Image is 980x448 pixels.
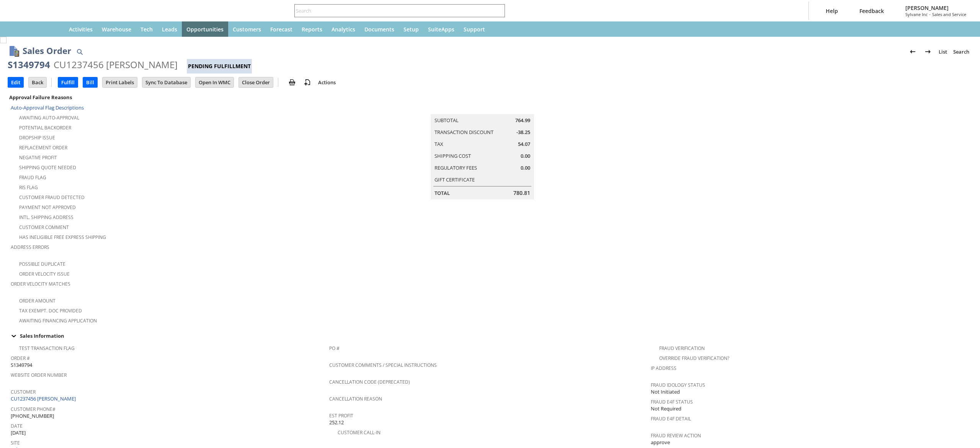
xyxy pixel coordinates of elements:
span: - [929,11,931,17]
a: Payment not approved [19,204,76,211]
span: Warehouse [102,26,131,33]
img: add-record.svg [303,78,312,87]
span: Analytics [332,26,355,33]
a: Fraud Idology Status [651,382,705,388]
a: Customers [228,21,266,37]
span: [DATE] [11,429,26,437]
a: Transaction Discount [434,129,493,136]
span: Sales and Service [932,11,966,17]
a: Awaiting Financing Application [19,317,97,324]
a: Shipping Quote Needed [19,164,76,171]
a: Order Velocity Issue [19,271,70,277]
span: Customers [233,26,261,33]
a: Support [459,21,490,37]
a: Fraud E4F Detail [651,415,691,422]
a: Potential Backorder [19,124,71,131]
input: Close Order [239,77,273,87]
a: Regulatory Fees [434,164,477,171]
a: Site [11,440,20,446]
div: Pending Fulfillment [187,59,252,74]
a: Customer Fraud Detected [19,194,85,201]
a: Leads [157,21,182,37]
a: Analytics [327,21,360,37]
a: IP Address [651,365,676,371]
span: Tech [140,26,153,33]
td: Sales Information [8,331,972,341]
a: List [936,46,950,58]
span: Sylvane Inc [905,11,928,17]
a: Home [46,21,64,37]
a: Fraud Review Action [651,432,701,439]
div: S1349794 [8,59,50,71]
a: CU1237456 [PERSON_NAME] [11,395,78,402]
h1: Sales Order [23,44,71,57]
span: SuiteApps [428,26,454,33]
span: Not Initiated [651,388,680,396]
svg: Search [494,6,503,15]
a: Warehouse [97,21,136,37]
svg: Shortcuts [32,25,41,34]
input: Back [29,77,46,87]
span: -38.25 [516,129,530,136]
a: Test Transaction Flag [19,345,75,352]
input: Fulfill [58,77,78,87]
a: Date [11,423,23,429]
span: Setup [403,26,419,33]
span: Opportunities [186,26,224,33]
a: Website Order Number [11,372,67,378]
a: Customer Phone# [11,406,56,412]
a: Gift Certificate [434,176,475,183]
a: Tax Exempt. Doc Provided [19,307,82,314]
input: Sync To Database [142,77,190,87]
a: Order # [11,355,30,361]
a: Intl. Shipping Address [19,214,73,221]
a: Tech [136,21,157,37]
a: Documents [360,21,399,37]
a: Shipping Cost [434,152,471,159]
img: Quick Find [75,47,84,56]
a: Order Velocity Matches [11,281,70,287]
input: Search [295,6,494,15]
a: Fraud Flag [19,174,46,181]
div: Shortcuts [28,21,46,37]
span: Documents [364,26,394,33]
span: [PERSON_NAME] [905,4,966,11]
a: Replacement Order [19,144,67,151]
input: Open In WMC [196,77,234,87]
span: Reports [302,26,322,33]
a: Cancellation Code (deprecated) [329,379,410,385]
a: Subtotal [434,117,459,124]
span: Help [826,7,838,15]
span: Feedback [859,7,884,15]
span: Activities [69,26,93,33]
a: Awaiting Auto-Approval [19,114,79,121]
a: Cancellation Reason [329,396,382,402]
a: Search [950,46,972,58]
a: Actions [315,79,339,86]
span: 54.07 [518,141,530,148]
a: Possible Duplicate [19,261,65,267]
svg: Home [51,25,60,34]
a: SuiteApps [423,21,459,37]
span: 780.81 [513,189,530,197]
a: Total [434,190,450,196]
img: Previous [908,47,917,56]
span: Support [464,26,485,33]
a: Override Fraud Verification? [659,355,729,361]
a: Opportunities [182,21,228,37]
span: Forecast [270,26,292,33]
a: Fraud E4F Status [651,399,693,405]
a: Address Errors [11,244,49,250]
a: RIS flag [19,184,38,191]
a: Customer [11,389,36,395]
a: Order Amount [19,298,56,304]
a: Activities [64,21,97,37]
span: Leads [162,26,177,33]
div: Approval Failure Reasons [8,92,326,102]
span: 0.00 [521,164,530,172]
a: Setup [399,21,423,37]
span: 252.12 [329,419,344,426]
span: 764.99 [515,117,530,124]
span: [PHONE_NUMBER] [11,412,54,420]
a: Negative Profit [19,154,57,161]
